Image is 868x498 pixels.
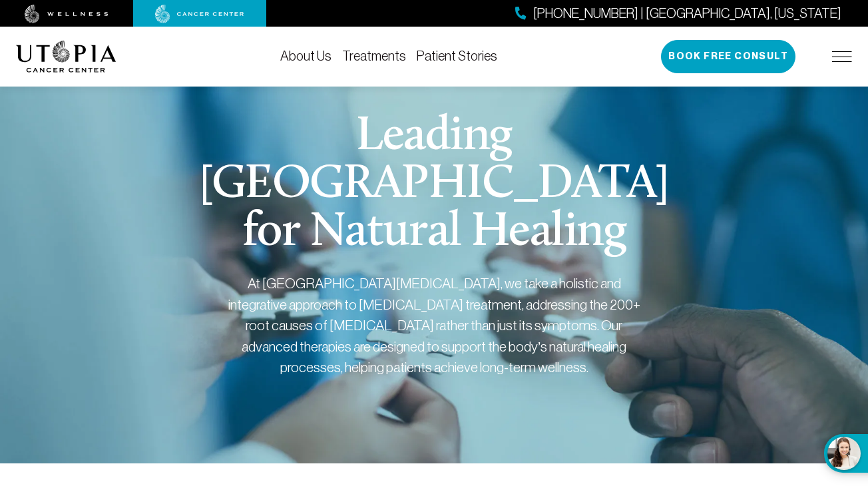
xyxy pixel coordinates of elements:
span: [PHONE_NUMBER] | [GEOGRAPHIC_DATA], [US_STATE] [533,4,841,23]
a: About Us [280,49,331,63]
img: icon-hamburger [832,51,852,62]
a: Patient Stories [417,49,497,63]
img: wellness [25,5,108,23]
a: [PHONE_NUMBER] | [GEOGRAPHIC_DATA], [US_STATE] [515,4,841,23]
img: logo [16,41,116,73]
div: At [GEOGRAPHIC_DATA][MEDICAL_DATA], we take a holistic and integrative approach to [MEDICAL_DATA]... [228,273,640,378]
h1: Leading [GEOGRAPHIC_DATA] for Natural Healing [180,113,689,257]
button: Book Free Consult [661,40,795,73]
a: Treatments [342,49,406,63]
img: cancer center [155,5,244,23]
